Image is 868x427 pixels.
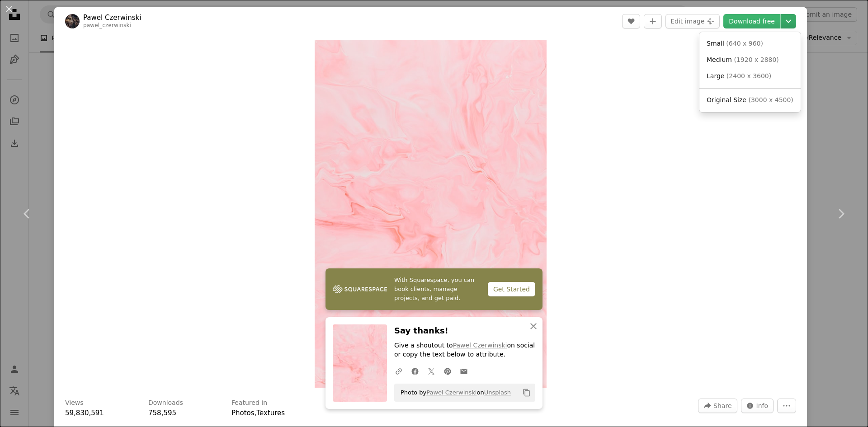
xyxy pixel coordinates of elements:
[734,56,778,63] span: ( 1920 x 2880 )
[726,72,771,80] span: ( 2400 x 3600 )
[707,56,732,63] span: Medium
[707,72,724,80] span: Large
[707,40,724,47] span: Small
[781,14,796,28] button: Choose download size
[748,96,793,103] span: ( 3000 x 4500 )
[707,96,746,103] span: Original Size
[726,40,763,47] span: ( 640 x 960 )
[699,32,801,112] div: Choose download size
